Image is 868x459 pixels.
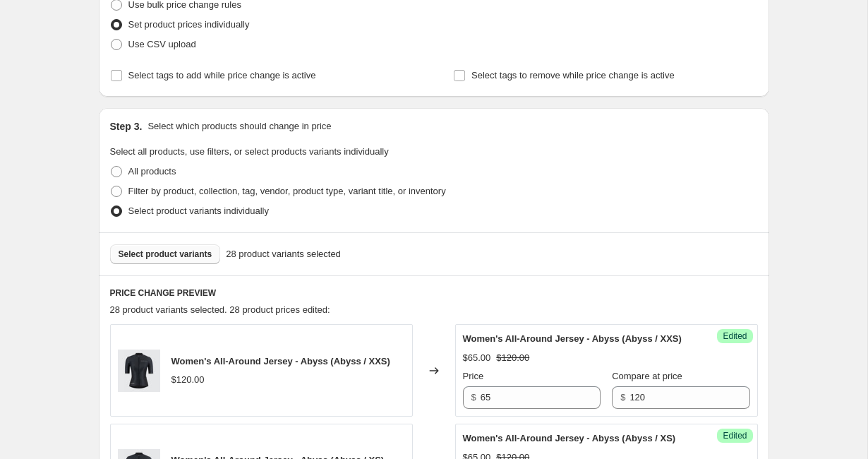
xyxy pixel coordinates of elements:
span: Select tags to add while price change is active [128,70,316,81]
span: $ [471,392,476,403]
span: Compare at price [612,371,682,381]
span: Women's All-Around Jersey - Abyss (Abyss / XS) [463,433,676,443]
span: Price [463,371,484,381]
span: Women's All-Around Jersey - Abyss (Abyss / XXS) [171,356,390,366]
span: $65.00 [463,352,491,363]
span: Filter by product, collection, tag, vendor, product type, variant title, or inventory [128,186,446,196]
span: Select product variants [119,249,212,260]
span: Select all products, use filters, or select products variants individually [110,146,389,157]
span: $120.00 [496,352,529,363]
span: Set product prices individually [128,19,250,30]
h2: Step 3. [110,119,143,133]
button: Select product variants [110,244,221,264]
span: All products [128,166,176,177]
span: Edited [723,430,747,441]
p: Select which products should change in price [147,119,331,133]
span: 28 product variants selected [226,247,341,261]
img: 1_ce1d4c82-48cf-4be4-9b1e-c8e8ea6f05f4_80x.jpg [118,350,160,392]
span: $ [620,392,625,403]
span: Edited [723,330,747,342]
span: Women's All-Around Jersey - Abyss (Abyss / XXS) [463,333,682,344]
h6: PRICE CHANGE PREVIEW [110,287,758,299]
span: 28 product variants selected. 28 product prices edited: [110,304,330,315]
span: Select product variants individually [128,205,269,216]
span: $120.00 [171,374,205,385]
span: Use CSV upload [128,39,196,49]
span: Select tags to remove while price change is active [471,70,675,81]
